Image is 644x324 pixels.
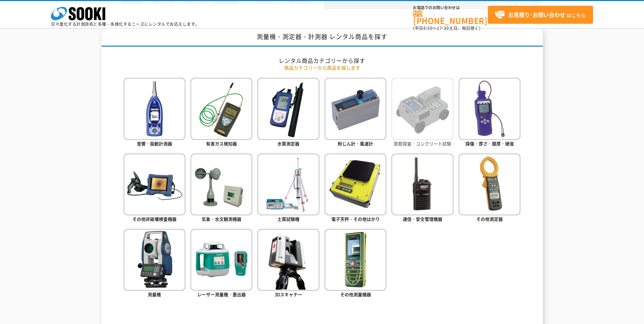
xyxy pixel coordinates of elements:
span: その他測定器 [476,216,503,222]
span: 3Dスキャナー [275,291,302,298]
img: 粉じん計・風速計 [325,78,386,140]
strong: お見積り･お問い合わせ [508,11,565,19]
p: 日々進化する計測技術と多種・多様化するニーズにレンタルでお応えします。 [51,22,200,26]
img: その他非破壊検査機器 [124,154,185,215]
span: その他測量機器 [340,291,371,298]
span: 粉じん計・風速計 [338,140,373,147]
img: 水質測定器 [257,78,319,140]
img: 有害ガス検知器 [190,78,252,140]
span: 測量機 [148,291,161,298]
img: 土質試験機 [257,154,319,215]
img: 探傷・厚さ・膜厚・硬度 [459,78,520,140]
a: 3Dスキャナー [257,229,319,299]
h2: レンタル商品カテゴリーから探す [124,57,521,64]
span: 音響・振動計測器 [137,140,172,147]
a: その他測定器 [459,154,520,224]
span: 水質測定器 [277,140,299,147]
span: はこちら [495,10,586,20]
p: 商品カテゴリーから商品を探します [124,64,521,71]
img: 測量機 [124,229,185,291]
a: お見積り･お問い合わせはこちら [488,6,593,24]
a: 測量機 [124,229,185,299]
img: 鉄筋探査・コンクリート試験 [391,78,453,140]
img: 音響・振動計測器 [124,78,185,140]
span: 探傷・厚さ・膜厚・硬度 [465,140,514,147]
a: 探傷・厚さ・膜厚・硬度 [459,78,520,148]
a: 有害ガス検知器 [190,78,252,148]
span: レーザー測量機・墨出器 [197,291,246,298]
span: 電子天秤・その他はかり [331,216,380,222]
a: 通信・安全管理機器 [391,154,453,224]
a: レーザー測量機・墨出器 [190,229,252,299]
a: その他非破壊検査機器 [124,154,185,224]
img: 通信・安全管理機器 [391,154,453,215]
span: 8:50 [423,25,433,31]
span: お電話でのお問い合わせは [413,6,488,10]
span: その他非破壊検査機器 [132,216,177,222]
img: レーザー測量機・墨出器 [190,229,252,291]
a: 気象・水文観測機器 [190,154,252,224]
a: [PHONE_NUMBER] [413,11,488,24]
a: その他測量機器 [325,229,386,299]
a: 土質試験機 [257,154,319,224]
span: 気象・水文観測機器 [202,216,241,222]
img: その他測量機器 [325,229,386,291]
img: その他測定器 [459,154,520,215]
h1: 測量機・測定器・計測器 レンタル商品を探す [102,28,543,47]
a: 水質測定器 [257,78,319,148]
span: 土質試験機 [277,216,299,222]
span: 有害ガス検知器 [206,140,237,147]
a: 粉じん計・風速計 [325,78,386,148]
span: 通信・安全管理機器 [403,216,442,222]
a: 鉄筋探査・コンクリート試験 [391,78,453,148]
span: 鉄筋探査・コンクリート試験 [394,140,451,147]
span: 17:30 [437,25,449,31]
img: 気象・水文観測機器 [190,154,252,215]
a: 音響・振動計測器 [124,78,185,148]
img: 電子天秤・その他はかり [325,154,386,215]
a: 電子天秤・その他はかり [325,154,386,224]
img: 3Dスキャナー [257,229,319,291]
span: (平日 ～ 土日、祝日除く) [413,25,480,31]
